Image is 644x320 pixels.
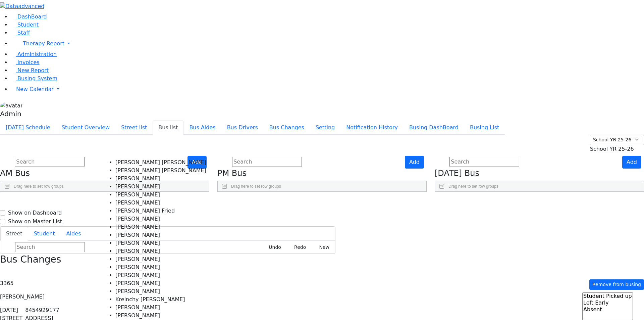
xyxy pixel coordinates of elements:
[310,121,340,135] button: Setting
[231,184,281,189] span: Drag here to set row groups
[115,183,206,191] li: [PERSON_NAME]
[115,279,206,287] li: [PERSON_NAME]
[115,255,206,263] li: [PERSON_NAME]
[17,30,30,36] span: Staff
[115,158,206,167] li: [PERSON_NAME] [PERSON_NAME]
[23,40,64,47] span: Therapy Report
[14,184,64,189] span: Drag here to set row groups
[590,135,644,145] select: Default select example
[115,239,206,247] li: [PERSON_NAME]
[28,227,61,241] button: Student
[115,287,206,295] li: [PERSON_NAME]
[115,247,206,255] li: [PERSON_NAME]
[115,223,206,231] li: [PERSON_NAME]
[17,51,57,57] span: Administration
[221,121,264,135] button: Bus Drivers
[115,263,206,271] li: [PERSON_NAME]
[16,86,54,92] span: New Calendar
[115,207,206,215] li: [PERSON_NAME] Fried
[17,67,49,74] span: New Report
[287,242,309,253] button: Redo
[17,21,39,28] span: Student
[115,175,206,183] li: [PERSON_NAME]
[589,279,644,290] button: Remove from busing
[449,157,519,167] input: Search
[115,121,153,135] button: Street list
[583,306,633,313] option: Absent
[590,146,634,152] span: School YR 25-26
[15,157,85,167] input: Search
[115,215,206,223] li: [PERSON_NAME]
[11,21,39,28] a: Student
[11,13,47,20] a: DashBoard
[8,218,62,226] label: Show on Master List
[11,59,40,65] a: Invoices
[11,37,644,50] a: Therapy Report
[232,157,302,167] input: Search
[0,227,28,241] button: Street
[115,312,206,320] li: [PERSON_NAME]
[264,121,310,135] button: Bus Changes
[11,75,57,82] a: Busing System
[11,67,49,74] a: New Report
[17,59,40,65] span: Invoices
[8,209,62,217] label: Show on Dashboard
[115,231,206,239] li: [PERSON_NAME]
[312,242,332,253] button: New
[115,295,206,304] li: Kreinchy [PERSON_NAME]
[11,30,30,36] a: Staff
[61,227,87,241] button: Aides
[583,293,633,300] option: Student Picked up
[464,121,505,135] button: Busing List
[261,242,284,253] button: Undo
[405,156,424,169] button: Add
[115,199,206,207] li: [PERSON_NAME]
[448,184,498,189] span: Drag here to set row groups
[340,121,404,135] button: Notification History
[622,156,641,169] button: Add
[11,51,57,57] a: Administration
[187,156,207,169] button: Add
[435,169,644,178] h4: [DATE] Bus
[17,75,57,82] span: Busing System
[115,304,206,312] li: [PERSON_NAME]
[404,121,464,135] button: Busing DashBoard
[11,83,644,96] a: New Calendar
[0,241,335,254] div: Street
[115,167,206,175] li: [PERSON_NAME] [PERSON_NAME]
[183,121,221,135] button: Bus Aides
[153,121,183,135] button: Bus list
[583,300,633,306] option: Left Early
[115,271,206,279] li: [PERSON_NAME]
[17,13,47,20] span: DashBoard
[56,121,115,135] button: Student Overview
[217,169,427,178] h4: PM Bus
[15,242,85,252] input: Search
[115,191,206,199] li: [PERSON_NAME]
[25,307,59,313] span: 8454929177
